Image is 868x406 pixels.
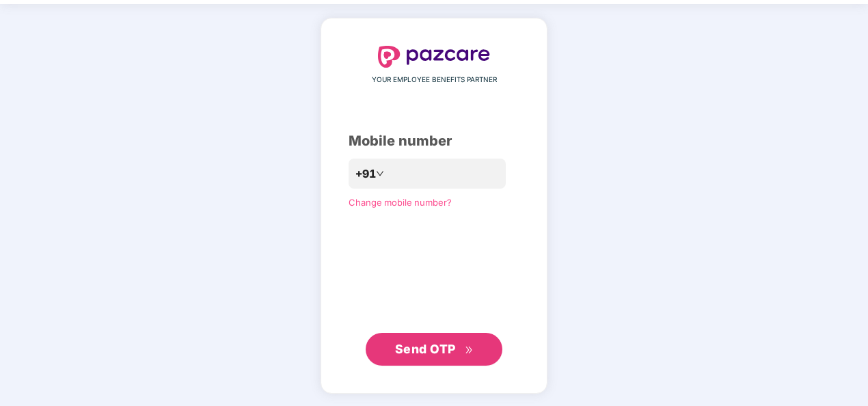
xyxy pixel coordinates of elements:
[378,46,490,68] img: logo
[349,197,452,208] a: Change mobile number?
[372,75,497,85] span: YOUR EMPLOYEE BENEFITS PARTNER
[366,333,502,366] button: Send OTPdouble-right
[355,165,376,182] span: +91
[376,170,384,178] span: down
[465,346,474,355] span: double-right
[349,131,519,152] div: Mobile number
[395,342,456,356] span: Send OTP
